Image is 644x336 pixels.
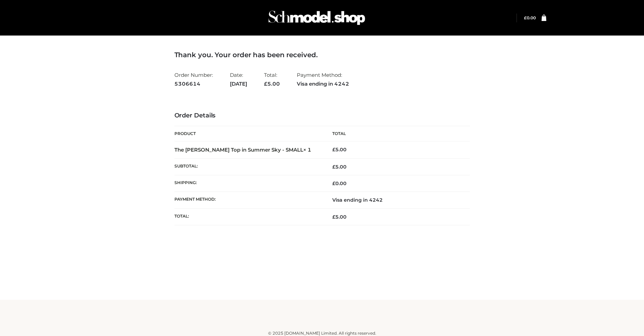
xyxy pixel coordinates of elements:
[332,214,347,220] span: 5.00
[174,192,322,208] th: Payment method:
[264,81,267,87] span: £
[524,15,536,20] a: £0.00
[303,147,311,153] strong: × 1
[174,147,311,153] strong: The [PERSON_NAME] Top in Summer Sky - SMALL
[322,192,470,208] td: Visa ending in 4242
[174,158,322,175] th: Subtotal:
[322,126,470,141] th: Total
[174,208,322,225] th: Total:
[174,126,322,141] th: Product
[264,81,280,87] span: 5.00
[297,69,349,90] li: Payment Method:
[174,69,213,90] li: Order Number:
[264,69,280,90] li: Total:
[332,214,335,220] span: £
[332,180,347,186] bdi: 0.00
[297,80,349,88] strong: Visa ending in 4242
[332,180,335,186] span: £
[524,15,536,20] bdi: 0.00
[174,80,213,88] strong: 5306614
[230,80,247,88] strong: [DATE]
[266,4,367,31] img: Schmodel Admin 964
[524,15,527,20] span: £
[174,112,470,119] h3: Order Details
[332,147,347,153] bdi: 5.00
[332,164,335,170] span: £
[174,175,322,192] th: Shipping:
[332,147,335,153] span: £
[332,164,347,170] span: 5.00
[174,51,470,59] h3: Thank you. Your order has been received.
[230,69,247,90] li: Date:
